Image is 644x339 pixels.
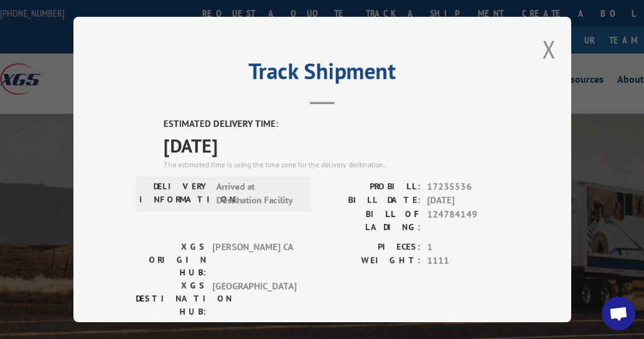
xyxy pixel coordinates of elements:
span: 1111 [427,254,509,268]
span: [PERSON_NAME] CA [212,240,296,279]
span: 17235536 [427,180,509,194]
label: PROBILL: [322,180,421,194]
div: The estimated time is using the time zone for the delivery destination. [164,159,509,170]
label: XGS ORIGIN HUB: [136,240,206,279]
label: BILL OF LADING: [322,208,421,234]
h2: Track Shipment [136,62,509,86]
span: 124784149 [427,208,509,234]
span: [DATE] [427,193,509,208]
div: Open chat [602,297,635,330]
label: BILL DATE: [322,193,421,208]
label: XGS DESTINATION HUB: [136,279,206,318]
span: 1 [427,240,509,254]
span: [GEOGRAPHIC_DATA] [212,279,296,318]
button: Close modal [542,32,556,65]
span: Arrived at Destination Facility [216,180,300,208]
label: DELIVERY INFORMATION: [139,180,210,208]
label: PIECES: [322,240,421,254]
span: [DATE] [164,131,509,159]
label: ESTIMATED DELIVERY TIME: [164,117,509,131]
label: WEIGHT: [322,254,421,268]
